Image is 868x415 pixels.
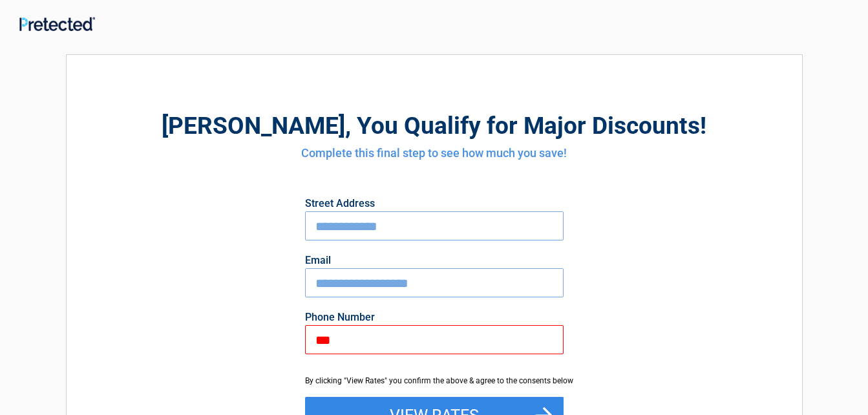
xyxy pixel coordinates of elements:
h2: , You Qualify for Major Discounts! [138,110,731,142]
div: By clicking "View Rates" you confirm the above & agree to the consents below [305,375,564,387]
span: [PERSON_NAME] [162,112,345,140]
label: Street Address [305,198,564,209]
h4: Complete this final step to see how much you save! [138,145,731,162]
label: Phone Number [305,312,564,323]
label: Email [305,255,564,266]
img: Main Logo [19,17,95,30]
